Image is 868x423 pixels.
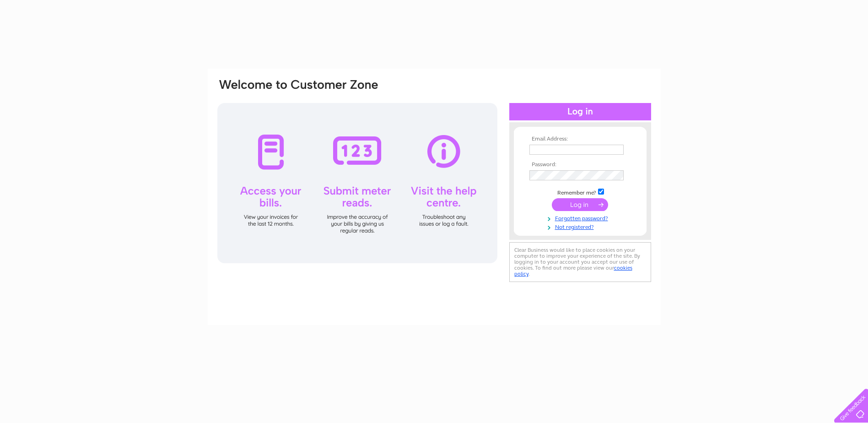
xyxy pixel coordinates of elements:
[552,198,608,211] input: Submit
[509,242,651,282] div: Clear Business would like to place cookies on your computer to improve your experience of the sit...
[514,265,632,277] a: cookies policy
[527,162,633,168] th: Password:
[529,213,633,222] a: Forgotten password?
[527,136,633,142] th: Email Address:
[529,222,633,231] a: Not registered?
[527,187,633,196] td: Remember me?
